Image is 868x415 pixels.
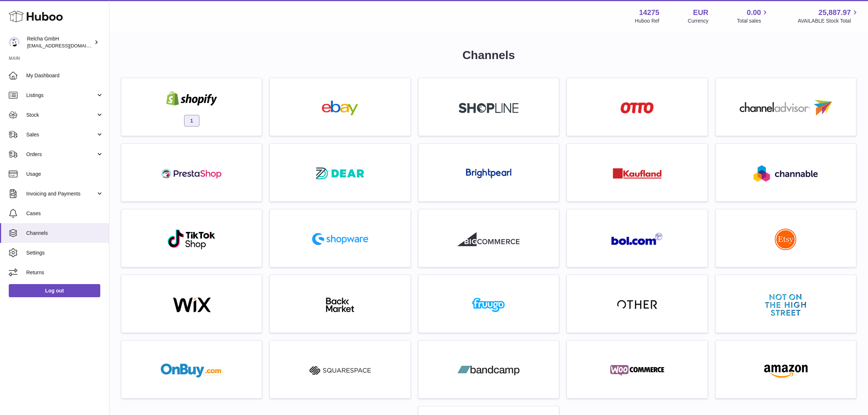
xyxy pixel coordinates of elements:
[639,8,659,18] strong: 14275
[309,298,371,312] img: backmarket
[167,229,216,250] img: roseta-tiktokshop
[9,37,20,48] img: internalAdmin-14275@internal.huboo.com
[125,147,258,198] a: roseta-prestashop
[719,213,852,263] a: roseta-etsy
[314,165,366,182] img: roseta-dear
[719,344,852,395] a: amazon
[273,147,406,198] a: roseta-dear
[459,103,518,113] img: roseta-shopline
[273,213,406,263] a: roseta-shopware
[422,279,555,329] a: fruugo
[26,249,104,256] span: Settings
[798,18,859,24] span: AVAILABLE Stock Total
[775,228,797,250] img: roseta-etsy
[754,165,818,182] img: roseta-channable
[571,279,704,329] a: other
[26,190,96,197] span: Invoicing and Payments
[571,344,704,395] a: woocommerce
[719,82,852,132] a: roseta-channel-advisor
[309,101,371,115] img: ebay
[273,279,406,329] a: backmarket
[27,35,93,49] div: Relcha GmbH
[740,100,832,116] img: roseta-channel-advisor
[422,82,555,132] a: roseta-shopline
[571,82,704,132] a: roseta-otto
[635,18,659,24] div: Huboo Ref
[161,166,223,181] img: roseta-prestashop
[422,344,555,395] a: bandcamp
[422,213,555,263] a: roseta-bigcommerce
[161,298,223,312] img: wix
[613,168,662,179] img: roseta-kaufland
[26,171,104,178] span: Usage
[571,213,704,263] a: roseta-bol
[161,363,223,378] img: onbuy
[755,363,817,378] img: amazon
[273,82,406,132] a: ebay
[273,344,406,395] a: squarespace
[747,8,761,18] span: 0.00
[693,8,708,18] strong: EUR
[620,102,654,113] img: roseta-otto
[719,279,852,329] a: notonthehighstreet
[125,279,258,329] a: wix
[161,91,223,106] img: shopify
[26,131,96,138] span: Sales
[26,72,104,79] span: My Dashboard
[309,363,371,378] img: squarespace
[611,233,663,245] img: roseta-bol
[571,147,704,198] a: roseta-kaufland
[719,147,852,198] a: roseta-channable
[125,82,258,132] a: shopify 1
[26,210,104,217] span: Cases
[458,363,519,378] img: bandcamp
[26,112,96,119] span: Stock
[737,18,769,24] span: Total sales
[26,230,104,237] span: Channels
[737,8,769,24] a: 0.00 Total sales
[765,294,806,316] img: notonthehighstreet
[26,269,104,276] span: Returns
[125,344,258,395] a: onbuy
[309,230,371,248] img: roseta-shopware
[617,299,657,310] img: other
[121,47,856,63] h1: Channels
[26,151,96,158] span: Orders
[458,298,519,312] img: fruugo
[466,168,511,179] img: roseta-brightpearl
[184,115,199,127] span: 1
[26,92,96,99] span: Listings
[125,213,258,263] a: roseta-tiktokshop
[606,363,668,378] img: woocommerce
[798,8,859,24] a: 25,887.97 AVAILABLE Stock Total
[818,8,851,18] span: 25,887.97
[27,43,107,49] span: [EMAIL_ADDRESS][DOMAIN_NAME]
[458,232,519,247] img: roseta-bigcommerce
[422,147,555,198] a: roseta-brightpearl
[688,18,709,24] div: Currency
[9,284,100,297] a: Log out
